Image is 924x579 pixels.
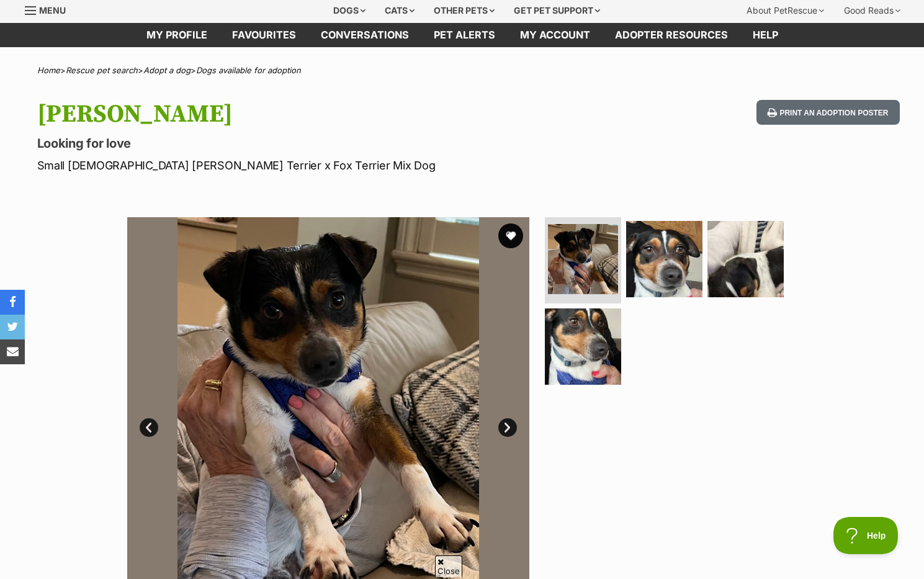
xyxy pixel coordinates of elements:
a: My profile [134,23,220,47]
a: Favourites [220,23,308,47]
img: Photo of Charlie [545,308,621,385]
a: Prev [140,418,158,437]
img: Photo of Charlie [707,221,784,297]
a: Adopt a dog [143,65,191,75]
p: Looking for love [37,135,562,152]
h1: [PERSON_NAME] [37,100,562,128]
img: Photo of Charlie [548,224,618,294]
a: My account [508,23,603,47]
a: Help [740,23,791,47]
a: Dogs available for adoption [196,65,301,75]
a: Adopter resources [603,23,740,47]
a: Pet alerts [421,23,508,47]
span: Close [435,555,462,577]
p: Small [DEMOGRAPHIC_DATA] [PERSON_NAME] Terrier x Fox Terrier Mix Dog [37,157,562,174]
a: Home [37,65,60,75]
a: conversations [308,23,421,47]
a: Rescue pet search [66,65,138,75]
img: Photo of Charlie [626,221,702,297]
button: favourite [498,223,523,248]
iframe: Help Scout Beacon - Open [833,517,899,554]
button: Print an adoption poster [756,100,899,125]
a: Next [498,418,517,437]
div: > > > [6,66,918,75]
span: Menu [39,5,66,16]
